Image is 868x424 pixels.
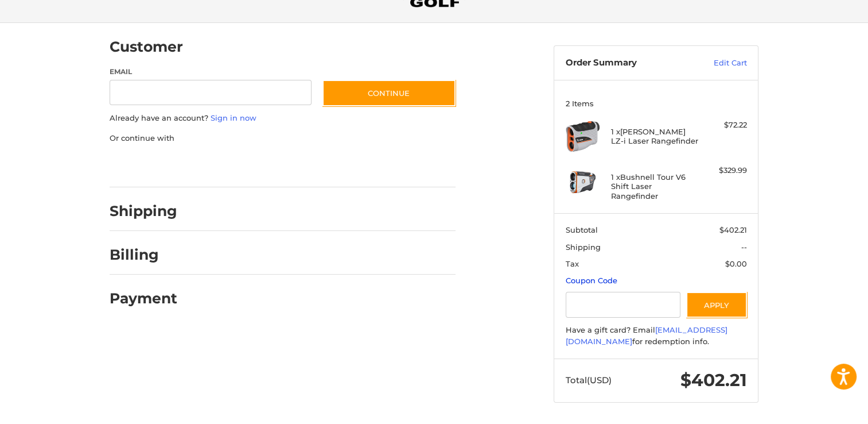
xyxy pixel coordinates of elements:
[566,292,681,318] input: Gift Certificate or Coupon Code
[106,155,192,176] iframe: PayPal-paypal
[203,155,289,176] iframe: PayPal-paylater
[566,325,727,346] a: [EMAIL_ADDRESS][DOMAIN_NAME]
[566,242,601,252] span: Shipping
[110,246,177,264] h2: Billing
[689,57,747,69] a: Edit Cart
[110,202,177,220] h2: Shipping
[566,259,579,268] span: Tax
[322,80,456,106] button: Continue
[566,225,598,234] span: Subtotal
[566,57,689,69] h3: Order Summary
[110,38,183,56] h2: Customer
[566,375,612,386] span: Total (USD)
[110,290,177,307] h2: Payment
[702,120,747,131] div: $72.22
[110,133,456,144] p: Or continue with
[686,292,747,318] button: Apply
[566,276,617,285] a: Coupon Code
[611,172,699,201] h4: 1 x Bushnell Tour V6 Shift Laser Rangefinder
[110,113,456,124] p: Already have an account?
[702,165,747,176] div: $329.99
[680,369,747,391] span: $402.21
[301,155,387,176] iframe: PayPal-venmo
[719,225,747,234] span: $402.21
[741,242,747,252] span: --
[211,113,256,122] a: Sign in now
[110,67,312,77] label: Email
[566,325,747,347] div: Have a gift card? Email for redemption info.
[566,99,747,108] h3: 2 Items
[611,127,699,146] h4: 1 x [PERSON_NAME] LZ-i Laser Rangefinder
[773,393,868,424] iframe: Google Customer Reviews
[725,259,747,268] span: $0.00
